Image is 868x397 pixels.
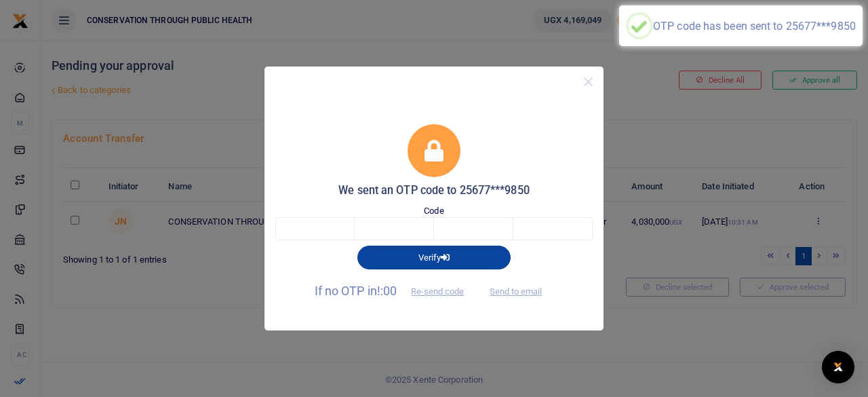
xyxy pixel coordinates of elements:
[653,20,856,33] div: OTP code has been sent to 25677***9850
[275,184,593,197] h5: We sent an OTP code to 25677***9850
[822,351,854,383] div: Open Intercom Messenger
[315,284,476,298] span: If no OTP in
[357,246,511,269] button: Verify
[377,284,397,298] span: !:00
[424,204,443,218] label: Code
[578,72,598,92] button: Close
